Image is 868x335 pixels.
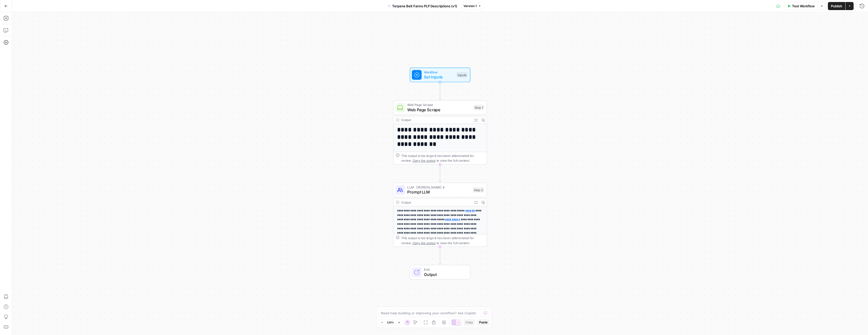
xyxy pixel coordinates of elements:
[477,319,490,326] button: Paste
[479,320,487,325] span: Paste
[401,236,484,245] div: This output is too large & has been abbreviated for review. to view the full content.
[424,70,454,74] span: Workflow
[424,74,454,80] span: Set Inputs
[473,105,484,110] div: Step 1
[466,320,473,325] span: Copy
[784,2,818,10] button: Test Workflow
[407,189,470,195] span: Prompt LLM
[424,271,465,277] span: Output
[392,4,457,9] span: Terpene Belt Farms PLP Descriptions (v1)
[407,185,470,189] span: LLM · [PERSON_NAME] 4
[407,107,471,113] span: Web Page Scrape
[401,153,484,163] div: This output is too large & has been abbreviated for review. to view the full content.
[413,159,436,162] span: Copy the output
[456,72,468,78] div: Inputs
[407,102,471,107] span: Web Page Scrape
[464,4,477,8] span: Version 1
[464,319,475,326] button: Copy
[792,4,815,9] span: Test Workflow
[387,320,394,324] span: 120%
[424,267,465,272] span: End
[401,200,470,205] div: Output
[473,187,484,193] div: Step 2
[439,164,441,182] g: Edge from step_1 to step_2
[439,82,441,100] g: Edge from start to step_1
[439,247,441,264] g: Edge from step_2 to end
[393,68,487,82] div: WorkflowSet InputsInputs
[413,241,436,245] span: Copy the output
[828,2,845,10] button: Publish
[831,4,842,9] span: Publish
[385,2,460,10] button: Terpene Belt Farms PLP Descriptions (v1)
[393,265,487,280] div: EndOutput
[461,3,483,9] button: Version 1
[401,118,470,122] div: Output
